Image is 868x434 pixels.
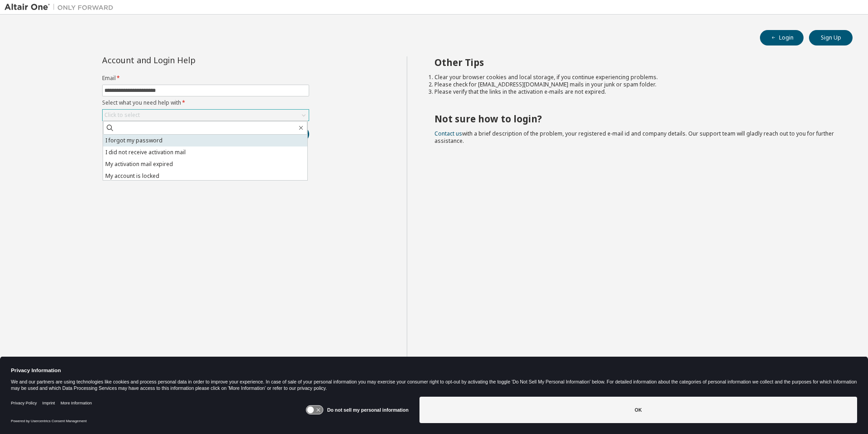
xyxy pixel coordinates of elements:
div: Click to select [104,111,140,119]
span: with a brief description of the problem, your registered e-mail id and company details. Our suppo... [434,130,834,145]
img: Altair One [5,3,118,12]
div: Click to select [103,110,309,121]
li: Clear your browser cookies and local storage, if you continue experiencing problems. [434,74,837,81]
label: Email [102,75,309,82]
div: Account and Login Help [102,56,268,64]
h2: Not sure how to login? [434,113,837,125]
label: Select what you need help with [102,99,309,106]
button: Sign Up [809,30,853,45]
h2: Other Tips [434,56,837,68]
li: I forgot my password [103,135,307,146]
a: Contact us [434,130,462,137]
li: Please check for [EMAIL_ADDRESS][DOMAIN_NAME] mails in your junk or spam folder. [434,81,837,88]
button: Login [760,30,804,45]
li: Please verify that the links in the activation e-mails are not expired. [434,88,837,96]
